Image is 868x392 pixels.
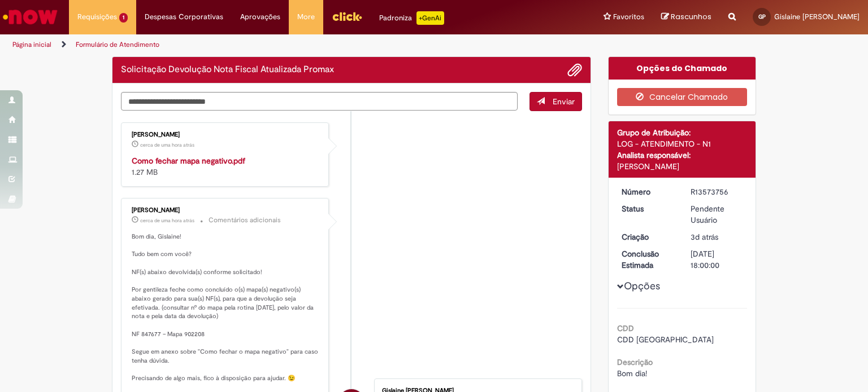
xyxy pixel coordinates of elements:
[691,232,718,242] span: 3d atrás
[617,127,748,138] div: Grupo de Atribuição:
[140,142,194,148] time: 30/09/2025 08:47:02
[553,96,575,107] span: Enviar
[332,8,362,25] img: click_logo_yellow_360x200.png
[145,11,223,23] span: Despesas Corporativas
[661,12,711,23] a: Rascunhos
[132,155,320,178] div: 1.27 MB
[209,215,281,225] small: Comentários adicionais
[613,231,683,243] dt: Criação
[530,92,582,111] button: Enviar
[617,323,634,333] b: CDD
[774,12,860,21] span: Gislaine [PERSON_NAME]
[613,186,683,197] dt: Número
[691,248,743,271] div: [DATE] 18:00:00
[121,65,334,75] h2: Solicitação Devolução Nota Fiscal Atualizada Promax Histórico de tíquete
[132,207,320,214] div: [PERSON_NAME]
[691,186,743,197] div: R13573756
[567,63,582,77] button: Adicionar anexos
[617,334,714,345] span: CDD [GEOGRAPHIC_DATA]
[132,131,320,138] div: [PERSON_NAME]
[121,92,518,111] textarea: Digite sua mensagem aqui...
[758,13,766,20] span: GP
[691,203,743,226] div: Pendente Usuário
[8,34,570,55] ul: Trilhas de página
[132,156,245,166] a: Como fechar mapa negativo.pdf
[297,11,315,23] span: More
[77,11,117,23] span: Requisições
[119,13,128,23] span: 1
[140,217,194,224] span: cerca de uma hora atrás
[613,11,644,23] span: Favoritos
[691,232,718,242] time: 28/09/2025 09:22:39
[416,11,444,25] p: +GenAi
[617,138,748,149] div: LOG - ATENDIMENTO - N1
[1,6,59,28] img: ServiceNow
[379,11,444,25] div: Padroniza
[617,88,748,106] button: Cancelar Chamado
[613,203,683,214] dt: Status
[76,40,159,49] a: Formulário de Atendimento
[617,149,748,161] div: Analista responsável:
[609,57,756,80] div: Opções do Chamado
[12,40,51,49] a: Página inicial
[240,11,280,23] span: Aprovações
[140,142,194,148] span: cerca de uma hora atrás
[613,248,683,271] dt: Conclusão Estimada
[617,357,653,367] b: Descrição
[671,11,711,22] span: Rascunhos
[617,161,748,172] div: [PERSON_NAME]
[140,217,194,224] time: 30/09/2025 08:46:45
[691,231,743,243] div: 28/09/2025 09:22:39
